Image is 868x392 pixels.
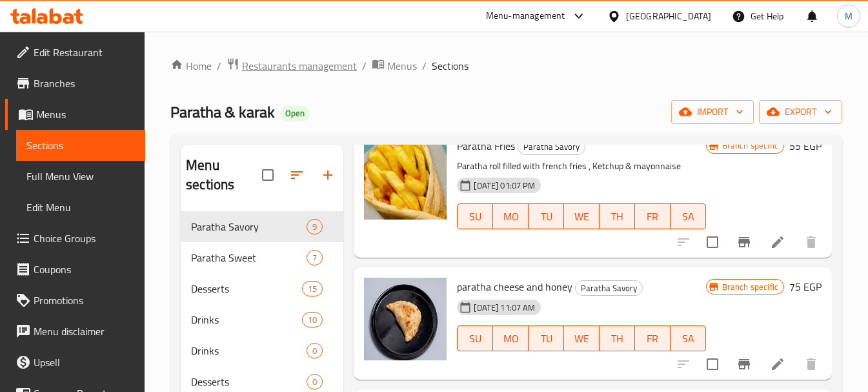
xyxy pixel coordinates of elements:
button: import [671,100,754,124]
a: Sections [16,130,145,161]
div: Paratha Savory9 [181,211,343,242]
span: TH [605,207,630,226]
button: SU [457,203,493,229]
span: WE [569,207,594,226]
span: Sections [432,58,469,74]
li: / [422,58,427,74]
div: Paratha Sweet7 [181,242,343,273]
button: SA [671,325,706,351]
a: Edit menu item [770,356,785,372]
div: Paratha Savory [518,139,585,155]
button: WE [564,325,600,351]
div: items [302,312,323,327]
span: Branches [34,76,135,91]
button: TH [600,325,635,351]
nav: breadcrumb [170,57,842,74]
span: 15 [303,283,322,295]
span: Menu disclaimer [34,324,135,339]
span: Paratha Fries [457,136,515,156]
a: Coupons [5,254,145,285]
span: 9 [307,221,322,233]
a: Edit menu item [770,234,785,250]
span: Paratha Sweet [191,250,307,265]
a: Choice Groups [5,223,145,254]
span: Open [280,108,310,119]
span: TH [605,329,630,348]
a: Menus [5,99,145,130]
span: Paratha Savory [576,281,642,296]
span: Restaurants management [242,58,357,74]
span: Paratha Savory [191,219,307,234]
span: Select to update [699,351,726,378]
button: TH [600,203,635,229]
span: Branch specific [717,281,783,293]
span: Drinks [191,343,307,358]
span: 0 [307,345,322,357]
span: Drinks [191,312,302,327]
button: Branch-specific-item [729,227,760,258]
span: Menus [387,58,417,74]
div: items [307,219,323,234]
span: Sort sections [281,160,312,191]
span: WE [569,329,594,348]
span: Edit Menu [26,200,135,215]
span: Paratha Savory [518,139,585,154]
span: import [681,104,743,120]
a: Branches [5,68,145,99]
span: 0 [307,376,322,388]
a: Full Menu View [16,161,145,192]
button: MO [493,203,529,229]
span: [DATE] 11:07 AM [469,302,540,314]
button: MO [493,325,529,351]
a: Edit Menu [16,192,145,223]
div: Paratha Savory [575,280,643,296]
div: Drinks0 [181,335,343,366]
span: M [845,9,853,23]
li: / [362,58,367,74]
h2: Menu sections [186,156,262,194]
div: Open [280,106,310,121]
img: paratha cheese and honey [364,278,447,360]
span: Desserts [191,374,307,389]
a: Menus [372,57,417,74]
span: TU [534,207,559,226]
li: / [217,58,221,74]
div: Drinks10 [181,304,343,335]
span: Desserts [191,281,302,296]
h6: 55 EGP [789,137,822,155]
button: TU [529,325,564,351]
span: FR [640,207,665,226]
span: FR [640,329,665,348]
a: Upsell [5,347,145,378]
span: SA [676,207,701,226]
img: Paratha Fries [364,137,447,220]
span: 7 [307,252,322,264]
span: Promotions [34,293,135,308]
span: MO [498,329,523,348]
a: Home [170,58,212,74]
span: Full Menu View [26,169,135,184]
button: Add section [312,160,343,191]
div: items [302,281,323,296]
span: Upsell [34,355,135,370]
span: Choice Groups [34,231,135,246]
h6: 75 EGP [789,278,822,296]
span: TU [534,329,559,348]
div: Desserts15 [181,273,343,304]
span: Edit Restaurant [34,45,135,60]
button: delete [796,349,827,380]
span: Select all sections [254,161,281,189]
button: FR [635,325,671,351]
span: Paratha & karak [170,98,275,127]
span: SA [676,329,701,348]
button: Branch-specific-item [729,349,760,380]
button: FR [635,203,671,229]
p: Paratha roll filled with french fries , Ketchup & mayonnaise [457,158,705,174]
span: 10 [303,314,322,326]
button: SU [457,325,493,351]
button: WE [564,203,600,229]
